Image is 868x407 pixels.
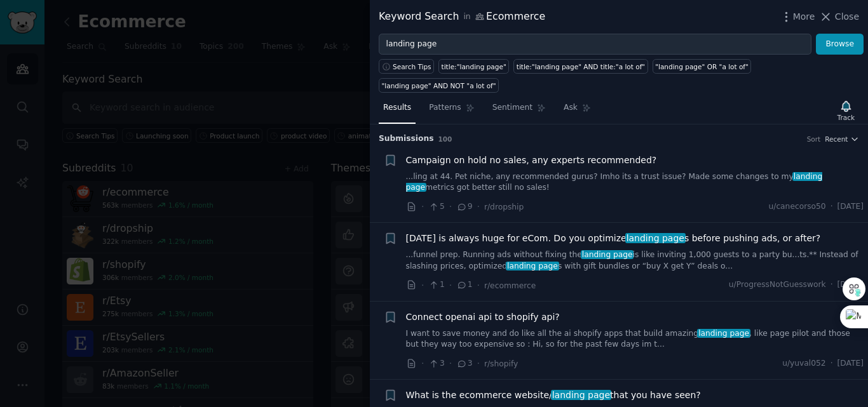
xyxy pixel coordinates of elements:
[463,11,470,23] span: in
[406,232,821,245] span: [DATE] is always huge for eCom. Do you optimize s before pushing ads, or after?
[625,233,686,243] span: landing page
[837,279,864,291] span: [DATE]
[819,10,859,23] button: Close
[835,10,859,23] span: Close
[492,102,532,114] span: Sentiment
[780,10,815,23] button: More
[424,98,478,124] a: Patterns
[406,232,821,245] a: [DATE] is always huge for eCom. Do you optimizelanding pages before pushing ads, or after?
[428,358,444,370] span: 3
[406,310,560,324] a: Connect openai api to shopify api?
[421,200,424,213] span: ·
[831,201,833,213] span: ·
[551,390,611,400] span: landing page
[782,358,825,370] span: u/yuval052
[825,135,848,143] span: Recent
[477,279,480,292] span: ·
[449,200,452,213] span: ·
[837,113,855,122] div: Track
[379,133,434,145] span: Submission s
[513,59,648,74] a: title:"landing page" AND title:"a lot of"
[428,201,444,213] span: 5
[484,359,518,368] span: r/shopify
[807,135,821,143] div: Sort
[581,250,634,259] span: landing page
[456,279,472,291] span: 1
[833,97,859,124] button: Track
[421,279,424,292] span: ·
[653,59,752,74] a: "landing page" OR "a lot of"
[383,102,411,114] span: Results
[559,98,595,124] a: Ask
[406,171,864,194] a: ...ling at 44. Pet niche, any recommended gurus? Imho its a trust issue? Made some changes to myl...
[379,34,811,55] input: Try a keyword related to your business
[406,328,864,350] a: I want to save money and do like all the ai shopify apps that build amazinglanding page, like pag...
[456,358,472,370] span: 3
[837,201,864,213] span: [DATE]
[406,250,864,272] a: ...funnel prep. Running ads without fixing thelanding pageis like inviting 1,000 guests to a part...
[379,59,434,74] button: Search Tips
[442,62,506,71] div: title:"landing page"
[564,102,578,114] span: Ask
[406,389,701,402] span: What is the ecommerce website/ that you have seen?
[449,279,452,292] span: ·
[825,135,859,143] button: Recent
[421,357,424,370] span: ·
[816,34,864,55] button: Browse
[449,357,452,370] span: ·
[831,279,833,291] span: ·
[379,78,499,93] a: "landing page" AND NOT "a lot of"
[506,262,559,270] span: landing page
[438,135,452,143] span: 100
[429,102,461,114] span: Patterns
[428,279,444,291] span: 1
[837,358,864,370] span: [DATE]
[477,357,480,370] span: ·
[379,9,545,25] div: Keyword Search Ecommerce
[697,329,750,338] span: landing page
[406,389,701,402] a: What is the ecommerce website/landing pagethat you have seen?
[456,201,472,213] span: 9
[831,358,833,370] span: ·
[438,59,509,74] a: title:"landing page"
[517,62,645,71] div: title:"landing page" AND title:"a lot of"
[406,154,657,167] a: Campaign on hold no sales, any experts recommended?
[768,201,825,213] span: u/canecorso50
[729,279,826,291] span: u/ProgressNotGuesswork
[393,62,431,71] span: Search Tips
[484,203,524,211] span: r/dropship
[488,98,550,124] a: Sentiment
[379,98,416,124] a: Results
[382,81,496,90] div: "landing page" AND NOT "a lot of"
[477,200,480,213] span: ·
[655,62,749,71] div: "landing page" OR "a lot of"
[793,10,815,23] span: More
[484,281,536,290] span: r/ecommerce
